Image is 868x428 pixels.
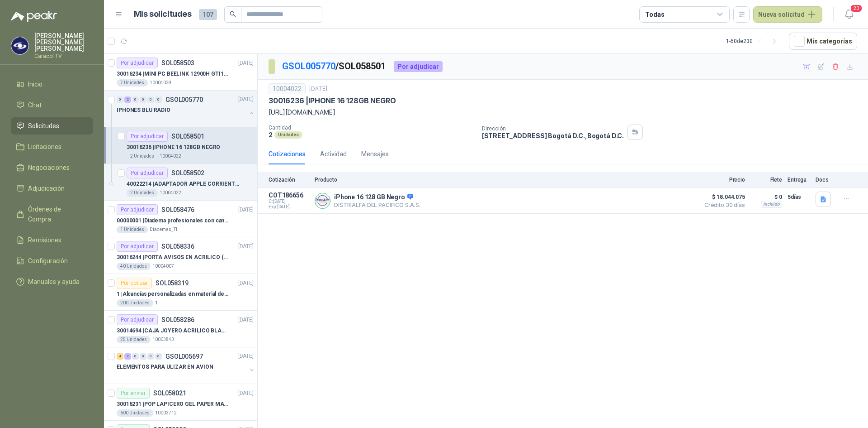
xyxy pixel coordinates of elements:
a: Inicio [11,76,93,93]
p: Entrega [788,177,810,183]
div: 1 - 50 de 230 [726,34,782,48]
p: COT186656 [269,192,309,199]
p: Cantidad [269,125,475,131]
a: Solicitudes [11,117,93,135]
p: 10004038 [150,79,171,87]
div: 0 [147,353,154,360]
span: Chat [28,100,42,110]
span: C: [DATE] [269,199,309,204]
p: [URL][DOMAIN_NAME] [269,107,857,117]
p: [DATE] [238,59,254,67]
a: 4 2 0 0 0 0 GSOL005697[DATE] ELEMENTOS PARA ULIZAR EN AVION [117,351,255,380]
p: [DATE] [238,242,254,251]
div: Mensajes [361,149,389,159]
p: SOL058502 [171,170,204,176]
span: Remisiones [28,235,61,245]
span: search [230,11,236,17]
p: 40022214 | ADAPTADOR APPLE CORRIENTE USB-C DE 20 W [127,180,239,188]
div: 10004022 [269,83,306,94]
p: 1 [155,299,158,307]
p: 10004007 [152,263,174,270]
p: GSOL005697 [165,353,203,360]
p: 10004022 [160,189,181,197]
div: 0 [132,353,139,360]
span: 107 [199,9,217,20]
div: 40 Unidades [117,263,151,270]
span: 20 [850,4,863,13]
a: Licitaciones [11,138,93,155]
div: 4 [117,353,123,360]
a: Configuración [11,252,93,269]
div: 2 Unidades [127,189,158,197]
a: Por adjudicarSOL05850130016236 |IPHONE 16 128GB NEGRO2 Unidades10004022 [104,127,257,164]
p: [DATE] [238,389,254,398]
div: 0 [132,96,139,103]
span: Adjudicación [28,183,65,193]
a: Por adjudicarSOL05850240022214 |ADAPTADOR APPLE CORRIENTE USB-C DE 20 W2 Unidades10004022 [104,164,257,201]
img: Company Logo [11,37,28,54]
p: SOL058319 [156,280,189,286]
div: Por adjudicar [117,58,158,68]
p: 30016234 | MINI PC BEELINK 12900H GTI12 I9 [117,70,229,78]
div: Por adjudicar [394,61,443,72]
p: 30014694 | CAJA JOYERO ACRILICO BLANCO OPAL (En el adjunto mas detalle) [117,327,229,335]
a: Por enviarSOL058021[DATE] 30016231 |POP LAPICERO GEL PAPER MATE INKJOY 0.7 (Revisar el adjunto)60... [104,384,257,421]
a: Chat [11,96,93,114]
p: 10003712 [155,409,177,417]
h1: Mis solicitudes [134,8,192,21]
p: 10004022 [160,153,181,160]
div: Por enviar [117,388,150,399]
a: Por adjudicarSOL058286[DATE] 30014694 |CAJA JOYERO ACRILICO BLANCO OPAL (En el adjunto mas detall... [104,311,257,347]
div: 2 [124,353,131,360]
p: 5 días [788,192,810,202]
div: Por adjudicar [127,168,168,178]
span: Crédito 30 días [700,202,745,208]
p: GSOL005770 [165,96,203,103]
a: Manuales y ayuda [11,273,93,290]
p: [DATE] [309,85,327,93]
p: Docs [816,177,834,183]
p: 30016236 | IPHONE 16 128GB NEGRO [269,96,396,106]
p: SOL058286 [161,317,194,323]
div: Actividad [320,149,347,159]
div: 1 Unidades [117,226,148,233]
img: Logo peakr [11,11,57,22]
a: Órdenes de Compra [11,201,93,228]
p: 10003843 [152,336,174,343]
div: 200 Unidades [117,299,153,307]
span: Exp: [DATE] [269,204,309,210]
div: 600 Unidades [117,409,153,417]
p: Flete [750,177,782,183]
div: Todas [645,10,664,19]
div: Por cotizar [117,278,152,289]
p: / SOL058501 [282,59,387,73]
div: 0 [147,96,154,103]
span: Inicio [28,79,42,89]
p: SOL058476 [161,207,194,213]
p: SOL058021 [153,390,186,396]
div: 0 [140,96,146,103]
p: DISTRIALFA DEL PACIFICO S.A.S. [334,202,420,208]
p: Caracol TV [34,53,93,59]
span: Manuales y ayuda [28,277,80,287]
button: 20 [841,6,857,23]
p: [DATE] [238,316,254,324]
p: 30016244 | PORTA AVISOS EN ACRILICO (En el adjunto mas informacion) [117,253,229,262]
div: 7 Unidades [117,79,148,87]
span: Solicitudes [28,121,59,131]
div: Por adjudicar [117,204,158,215]
p: SOL058336 [161,243,194,250]
p: Producto [315,177,694,183]
p: Diademas_TI [150,226,177,233]
a: Por adjudicarSOL058336[DATE] 30016244 |PORTA AVISOS EN ACRILICO (En el adjunto mas informacion)40... [104,237,257,274]
p: 00000001 | Diadema profesionales con cancelación de ruido en micrófono [117,216,229,225]
p: 2 [269,131,273,139]
a: Por adjudicarSOL058476[DATE] 00000001 |Diadema profesionales con cancelación de ruido en micrófon... [104,201,257,237]
p: SOL058503 [161,60,194,66]
p: 30016236 | IPHONE 16 128GB NEGRO [127,143,220,152]
p: [STREET_ADDRESS] Bogotá D.C. , Bogotá D.C. [482,132,624,139]
a: Negociaciones [11,159,93,176]
div: 25 Unidades [117,336,151,343]
p: iPhone 16 128 GB Negro [334,193,420,202]
div: Por adjudicar [117,314,158,325]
